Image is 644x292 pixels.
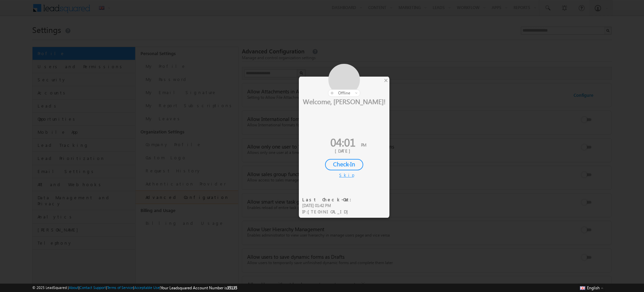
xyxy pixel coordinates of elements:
a: Acceptable Use [134,285,160,290]
span: 04:01 [330,134,356,150]
a: Terms of Service [107,285,133,290]
span: Your Leadsquared Account Number is [161,285,237,290]
span: offline [338,90,350,95]
a: About [69,285,78,290]
div: [DATE] [304,148,384,154]
div: Skip [339,172,349,178]
div: × [382,77,389,84]
div: [DATE] 01:42 PM [302,203,356,209]
span: © 2025 LeadSquared | | | | | [32,285,237,291]
div: Welcome, [PERSON_NAME]! [299,97,389,106]
div: IP : [302,209,356,215]
span: 35135 [227,285,237,290]
div: Check-In [325,159,363,170]
span: [TECHNICAL_ID] [308,209,352,214]
span: PM [361,142,366,148]
button: English [578,284,605,292]
span: English [587,285,600,290]
div: Last Check-Out: [302,197,356,203]
a: Contact Support [79,285,106,290]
